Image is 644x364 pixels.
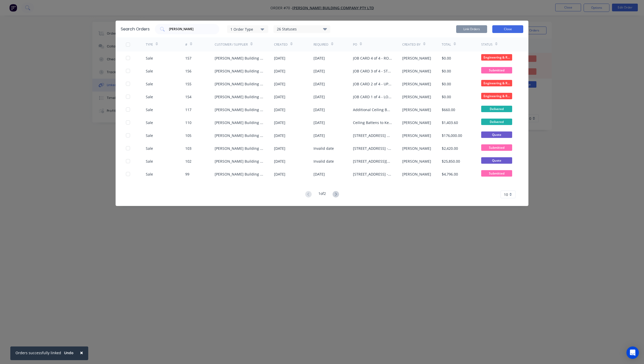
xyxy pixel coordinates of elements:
div: 110 [185,120,191,125]
div: Sale [146,94,153,100]
div: JOB CARD 1 of 4 - LOWER WALLS [353,94,392,100]
div: [DATE] [313,120,325,125]
div: Invalid date [313,159,334,164]
div: Sale [146,146,153,151]
div: [DATE] [313,81,325,87]
span: Quote [481,131,512,138]
input: Search orders... [168,27,211,32]
div: [PERSON_NAME] [402,171,431,177]
div: [PERSON_NAME] Building Company Pty Ltd [215,171,264,177]
span: Delivered [481,119,512,125]
div: $2,420.00 [442,146,458,151]
div: [PERSON_NAME] [402,68,431,74]
div: Sale [146,133,153,138]
div: 1 of 2 [318,191,326,198]
button: Undo [61,349,76,357]
div: JOB CARD 2 of 4 - UPPER WALLS [353,81,392,87]
span: Submitted [481,144,512,151]
button: Close [492,25,523,33]
div: [PERSON_NAME] Building Company Pty Ltd [215,81,264,87]
div: Sale [146,159,153,164]
div: $0.00 [442,55,451,61]
div: $0.00 [442,81,451,87]
button: 1 Order Type [227,25,268,33]
div: TYPE [146,42,153,47]
div: 155 [185,81,191,87]
span: Engineering & R... [481,54,512,61]
div: [DATE] [274,94,285,100]
span: Delivered [481,106,512,112]
div: Open Intercom Messenger [626,346,639,359]
div: [PERSON_NAME] Building Company Pty Ltd [215,55,264,61]
div: [STREET_ADDRESS] - Aluminium Fence/Gate [353,146,392,151]
div: Additional Ceiling Battens [353,107,392,112]
span: Submitted [481,170,512,177]
div: 156 [185,68,191,74]
span: Quote [481,157,512,164]
div: Sale [146,171,153,177]
div: [DATE] [313,107,325,112]
div: [PERSON_NAME] [402,133,431,138]
div: [PERSON_NAME] [402,120,431,125]
div: 117 [185,107,191,112]
div: Invalid date [313,146,334,151]
button: Link Orders [456,25,487,33]
div: [PERSON_NAME] Building Company Pty Ltd [215,94,264,100]
div: 26 Statuses [274,26,330,32]
div: PO [353,42,357,47]
div: [DATE] [274,133,285,138]
div: Sale [146,55,153,61]
span: 10 [504,192,508,197]
div: Status [481,42,493,47]
div: [STREET_ADDRESS] Heads - Structural Steel [353,133,392,138]
div: Orders successfully linked [15,350,61,355]
div: 105 [185,133,191,138]
div: [PERSON_NAME] Building Company Pty Ltd [215,120,264,125]
div: 99 [185,171,189,177]
div: [STREET_ADDRESS] - [GEOGRAPHIC_DATA] Balustrade [353,171,392,177]
span: × [80,349,83,356]
div: [PERSON_NAME] [402,107,431,112]
div: $4,796.00 [442,171,458,177]
div: Sale [146,107,153,112]
div: [PERSON_NAME] Building Company Pty Ltd [215,146,264,151]
div: $0.00 [442,94,451,100]
div: Created By [402,42,421,47]
div: 102 [185,159,191,164]
div: [DATE] [274,159,285,164]
div: [PERSON_NAME] Building Company Pty Ltd [215,159,264,164]
div: [DATE] [313,55,325,61]
div: # [185,42,187,47]
div: $25,850.00 [442,159,460,164]
div: [STREET_ADDRESS][PERSON_NAME] - Structural Steel - Rev 2 [353,159,392,164]
div: JOB CARD 4 of 4 - ROOF TRUSSES [353,55,392,61]
div: [PERSON_NAME] [402,159,431,164]
div: 1 Order Type [230,26,265,32]
div: [PERSON_NAME] Building Company Pty Ltd [215,133,264,138]
div: [DATE] [274,120,285,125]
div: JOB CARD 3 of 4 - STRUCTURAL STEEL [353,68,392,74]
div: [PERSON_NAME] Building Company Pty Ltd [215,68,264,74]
div: Search Orders [121,26,150,32]
div: [DATE] [313,171,325,177]
div: Sale [146,120,153,125]
div: 157 [185,55,191,61]
div: [PERSON_NAME] [402,146,431,151]
div: $176,000.00 [442,133,462,138]
div: [PERSON_NAME] [402,55,431,61]
div: [DATE] [274,68,285,74]
span: Engineering & R... [481,93,512,99]
div: Sale [146,81,153,87]
div: [DATE] [313,94,325,100]
div: $660.00 [442,107,455,112]
div: 154 [185,94,191,100]
div: [PERSON_NAME] [402,94,431,100]
div: [DATE] [274,55,285,61]
div: [DATE] [274,81,285,87]
div: [PERSON_NAME] Building Company Pty Ltd [215,107,264,112]
div: $0.00 [442,68,451,74]
div: Sale [146,68,153,74]
span: Submitted [481,67,512,73]
div: $1,403.60 [442,120,458,125]
button: Close [75,346,88,359]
